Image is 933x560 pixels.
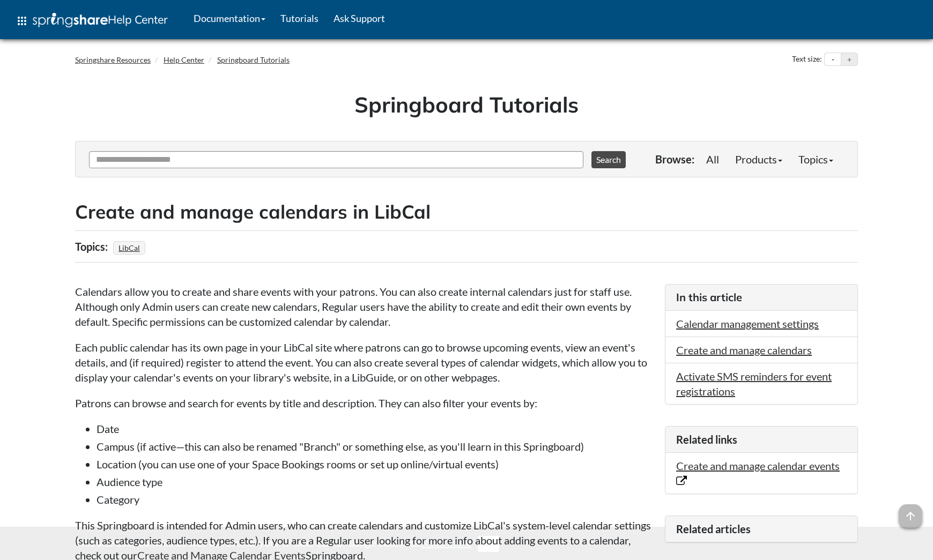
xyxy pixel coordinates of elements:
[899,505,922,518] a: arrow_upward
[97,474,654,489] li: Audience type
[790,53,824,66] div: Text size:
[676,317,819,330] a: Calendar management settings
[186,5,273,32] a: Documentation
[825,53,841,66] button: Decrease text size
[591,151,626,168] button: Search
[899,504,922,528] span: arrow_upward
[676,344,812,356] a: Create and manage calendars
[75,55,151,64] a: Springshare Resources
[83,89,850,120] h1: Springboard Tutorials
[676,290,847,305] h3: In this article
[790,148,841,170] a: Topics
[33,13,108,27] img: Springshare
[97,421,654,436] li: Date
[698,148,727,170] a: All
[8,5,175,37] a: apps Help Center
[326,5,393,32] a: Ask Support
[97,457,654,472] li: Location (you can use one of your Space Bookings rooms or set up online/virtual events)
[676,522,751,535] span: Related articles
[108,12,168,26] span: Help Center
[75,395,654,410] p: Patrons can browse and search for events by title and description. They can also filter your even...
[217,55,290,64] a: Springboard Tutorials
[16,14,28,27] span: apps
[97,492,654,507] li: Category
[75,236,110,257] div: Topics:
[117,240,142,256] a: LibCal
[75,340,654,385] p: Each public calendar has its own page in your LibCal site where patrons can go to browse upcoming...
[97,439,654,454] li: Campus (if active—this can also be renamed "Branch" or something else, as you'll learn in this Sp...
[841,53,857,66] button: Increase text size
[164,55,204,64] a: Help Center
[75,199,858,225] h2: Create and manage calendars in LibCal
[75,284,654,329] p: Calendars allow you to create and share events with your patrons. You can also create internal ca...
[676,370,832,398] a: Activate SMS reminders for event registrations
[64,535,869,552] div: This site uses cookies as well as records your IP address for usage statistics.
[676,459,840,487] a: Create and manage calendar events
[273,5,326,32] a: Tutorials
[655,152,694,167] p: Browse:
[727,148,790,170] a: Products
[676,433,737,446] span: Related links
